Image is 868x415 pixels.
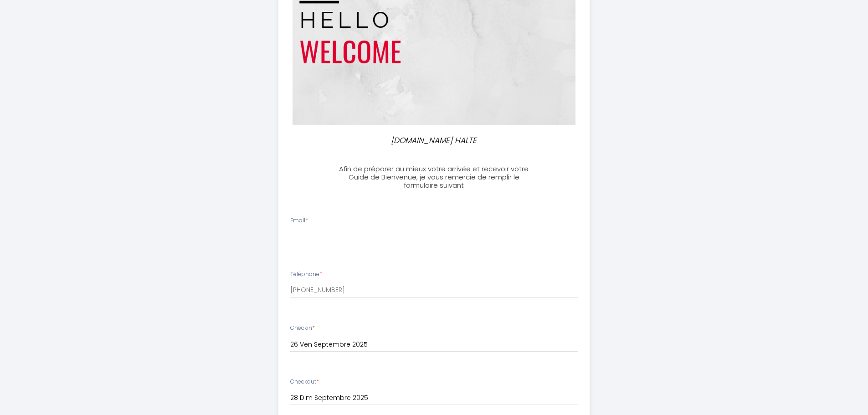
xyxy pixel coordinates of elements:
label: Téléphone [290,270,322,279]
label: Email [290,216,308,225]
label: Checkin [290,324,315,333]
p: [DOMAIN_NAME] HALTE [337,134,532,147]
h3: Afin de préparer au mieux votre arrivée et recevoir votre Guide de Bienvenue, je vous remercie de... [333,165,535,190]
label: Checkout [290,378,319,386]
